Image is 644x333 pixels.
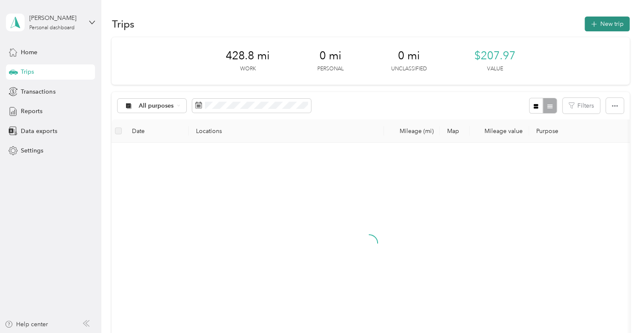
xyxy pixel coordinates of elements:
[112,19,134,28] h1: Trips
[21,127,57,136] span: Data exports
[384,119,440,143] th: Mileage (mi)
[596,286,644,333] iframe: Everlance-gr Chat Button Frame
[440,119,470,143] th: Map
[21,67,34,76] span: Trips
[21,107,42,116] span: Reports
[189,119,384,143] th: Locations
[226,49,270,63] span: 428.8 mi
[474,49,515,63] span: $207.97
[317,65,344,73] p: Personal
[5,320,48,329] button: Help center
[139,103,174,109] span: All purposes
[319,49,342,63] span: 0 mi
[125,119,189,143] th: Date
[585,17,630,31] button: New trip
[29,14,82,22] div: [PERSON_NAME]
[470,119,529,143] th: Mileage value
[398,49,420,63] span: 0 mi
[21,87,55,96] span: Transactions
[21,146,43,155] span: Settings
[21,48,37,57] span: Home
[391,65,427,73] p: Unclassified
[487,65,503,73] p: Value
[563,98,600,114] button: Filters
[29,25,75,31] div: Personal dashboard
[240,65,255,73] p: Work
